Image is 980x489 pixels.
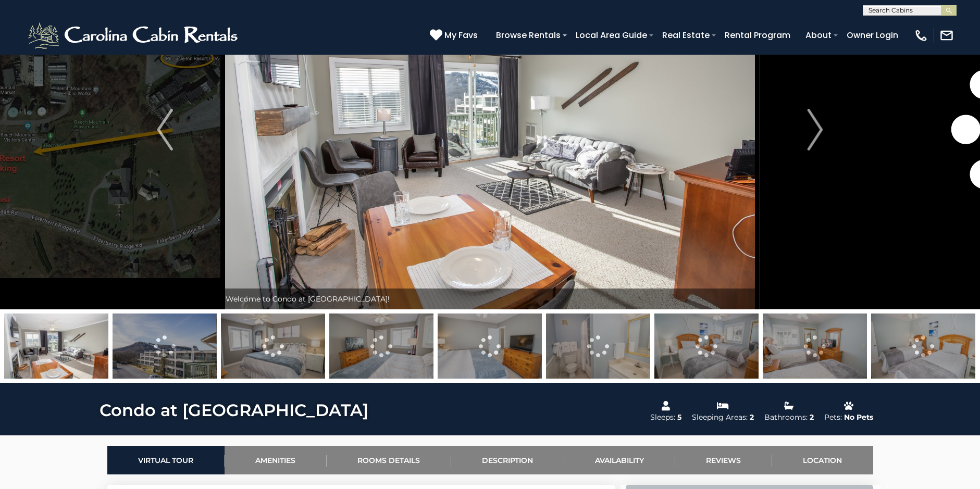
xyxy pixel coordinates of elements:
img: mail-regular-white.png [939,28,954,43]
img: arrow [157,109,172,151]
a: Description [451,446,564,474]
img: 163280790 [438,314,542,379]
a: Browse Rentals [491,26,566,44]
a: My Favs [430,29,480,42]
img: 163280792 [546,314,650,379]
img: 163280787 [871,314,975,379]
a: Virtual Tour [107,446,225,474]
img: phone-regular-white.png [914,28,928,43]
a: Owner Login [841,26,903,44]
a: About [800,26,837,44]
a: Rental Program [720,26,796,44]
img: arrow [807,109,823,151]
img: 163280791 [221,314,325,379]
img: 163280800 [113,314,217,379]
img: 163280788 [763,314,867,379]
a: Rooms Details [327,446,451,474]
a: Real Estate [657,26,715,44]
img: 163280789 [329,314,433,379]
a: Reviews [675,446,772,474]
div: Welcome to Condo at [GEOGRAPHIC_DATA]! [220,289,760,309]
img: 163280808 [4,314,108,379]
a: Availability [564,446,675,474]
img: 163280793 [654,314,759,379]
a: Local Area Guide [570,26,652,44]
a: Location [772,446,873,474]
img: White-1-2.png [26,20,242,51]
a: Amenities [225,446,327,474]
span: My Favs [444,29,478,42]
